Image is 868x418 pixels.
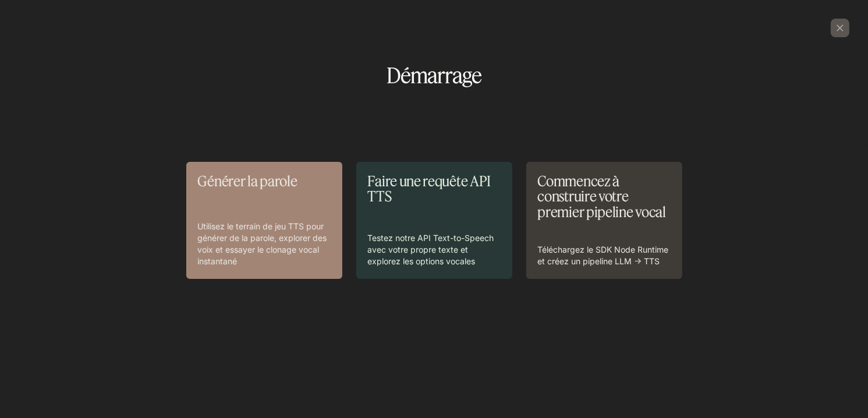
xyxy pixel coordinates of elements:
[198,221,331,267] p: Utilisez le terrain de jeu TTS pour générer de la parole, explorer des voix et essayer le clonage...
[526,162,682,279] a: Commencez à construire votre premier pipeline vocalTéléchargez le SDK Node Runtime et créez un pi...
[368,232,501,267] p: Testez notre API Text-to-Speech avec votre propre texte et explorez les options vocales
[368,173,501,204] p: Faire une requête API TTS
[186,162,342,279] a: Générer la paroleUtilisez le terrain de jeu TTS pour générer de la parole, explorer des voix et e...
[538,173,671,219] p: Commencez à construire votre premier pipeline vocal
[538,244,671,267] p: Téléchargez le SDK Node Runtime et créez un pipeline LLM → TTS
[19,65,849,86] h1: Démarrage
[198,173,331,189] p: Générer la parole
[356,162,512,279] a: Faire une requête API TTSTestez notre API Text-to-Speech avec votre propre texte et explorez les ...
